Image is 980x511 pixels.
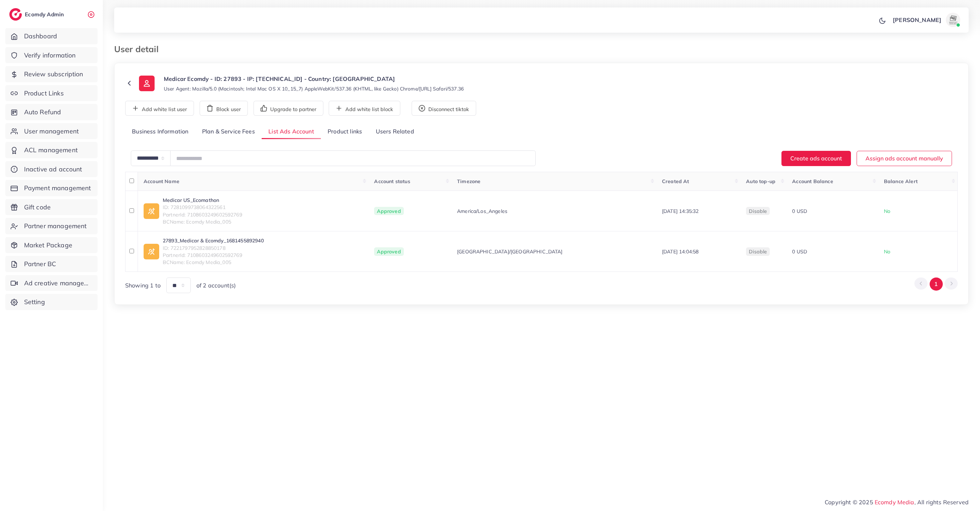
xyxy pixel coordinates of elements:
span: Gift code [24,203,51,212]
span: User management [24,127,79,136]
button: Create ads account [781,151,851,166]
img: ic-ad-info.7fc67b75.svg [144,244,159,259]
span: PartnerId: 7108603249602592769 [163,252,264,259]
a: Product Links [5,85,98,101]
a: Medicar US_Ecomathon [163,197,242,204]
span: Product Links [24,89,64,98]
span: Partner management [24,221,87,231]
span: [DATE] 14:35:32 [662,208,698,214]
span: America/Los_Angeles [457,208,507,215]
span: [DATE] 14:04:58 [662,248,698,255]
span: ID: 7221797952828850178 [163,244,264,252]
button: Go to page 1 [930,278,943,291]
img: logo [9,8,22,21]
a: List Ads Account [262,124,321,139]
span: Dashboard [24,32,57,41]
img: ic-ad-info.7fc67b75.svg [144,203,159,219]
span: Approved [374,207,403,215]
span: Payment management [24,183,91,193]
span: Ad creative management [24,279,92,288]
h3: User detail [114,44,164,54]
a: Gift code [5,199,98,215]
a: ACL management [5,142,98,158]
button: Block user [200,101,248,116]
span: , All rights Reserved [914,498,969,506]
p: Medicar Ecomdy - ID: 27893 - IP: [TECHNICAL_ID] - Country: [GEOGRAPHIC_DATA] [164,75,464,83]
a: User management [5,123,98,139]
span: Review subscription [24,70,83,79]
button: Disconnect tiktok [412,101,476,116]
span: Copyright © 2025 [825,498,969,506]
small: User Agent: Mozilla/5.0 (Macintosh; Intel Mac OS X 10_15_7) AppleWebKit/537.36 (KHTML, like Gecko... [164,85,464,92]
a: Partner management [5,218,98,234]
span: Balance Alert [884,178,918,185]
button: Upgrade to partner [254,101,323,116]
span: of 2 account(s) [196,281,236,290]
span: Showing 1 to [125,281,161,290]
span: Partner BC [24,259,56,269]
span: BCName: Ecomdy Media_005 [163,259,264,266]
span: disable [749,248,767,255]
img: ic-user-info.36bf1079.svg [139,76,155,91]
span: Created At [662,178,689,185]
button: Add white list user [125,101,194,116]
span: Timezone [457,178,480,185]
span: Verify information [24,51,76,60]
a: Ad creative management [5,275,98,291]
a: Partner BC [5,256,98,272]
span: Account Name [144,178,179,185]
span: No [884,248,890,255]
a: Verify information [5,47,98,64]
a: Market Package [5,237,98,253]
a: Users Related [369,124,421,139]
span: Setting [24,297,45,307]
a: Review subscription [5,66,98,82]
span: ID: 7281099738064322561 [163,204,242,211]
span: Account status [374,178,410,185]
span: No [884,208,890,214]
span: BCName: Ecomdy Media_005 [163,218,242,225]
p: [PERSON_NAME] [893,16,941,24]
a: Plan & Service Fees [195,124,262,139]
h2: Ecomdy Admin [25,11,66,18]
a: Inactive ad account [5,161,98,177]
span: ACL management [24,145,78,155]
a: Payment management [5,180,98,196]
span: 0 USD [792,248,807,255]
a: Setting [5,294,98,310]
span: PartnerId: 7108603249602592769 [163,211,242,218]
span: Auto top-up [746,178,775,185]
span: [GEOGRAPHIC_DATA]/[GEOGRAPHIC_DATA] [457,248,563,255]
a: Ecomdy Media [875,499,914,506]
a: Product links [321,124,369,139]
span: disable [749,208,767,214]
span: Auto Refund [24,108,61,117]
img: avatar [946,13,960,27]
button: Add white list block [329,101,400,116]
span: Market Package [24,241,72,250]
span: Approved [374,247,403,256]
span: Inactive ad account [24,165,82,174]
a: logoEcomdy Admin [9,8,66,21]
span: Account Balance [792,178,833,185]
a: Dashboard [5,28,98,44]
ul: Pagination [914,278,958,291]
a: Business Information [125,124,195,139]
a: [PERSON_NAME]avatar [889,13,963,27]
a: 27893_Medicar & Ecomdy_1681455892940 [163,237,264,244]
span: 0 USD [792,208,807,214]
button: Assign ads account manually [857,151,952,166]
a: Auto Refund [5,104,98,120]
